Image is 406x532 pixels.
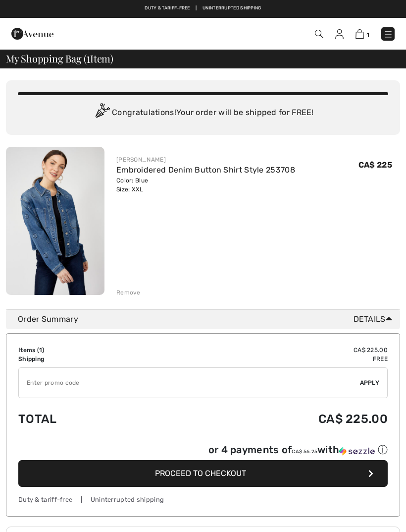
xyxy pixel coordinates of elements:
img: My Info [335,29,344,39]
td: Shipping [18,355,150,363]
img: 1ère Avenue [11,24,53,44]
img: Search [315,30,323,38]
div: Order Summary [18,313,396,325]
span: CA$ 56.25 [292,449,317,455]
div: Congratulations! Your order will be shipped for FREE! [18,103,388,123]
button: Proceed to Checkout [18,460,388,487]
img: Embroidered Denim Button Shirt Style 253708 [6,147,104,295]
img: Shopping Bag [355,29,364,39]
td: Total [18,402,150,436]
img: Menu [383,29,393,39]
span: 1 [39,347,42,354]
div: or 4 payments of with [208,443,388,457]
td: Free [150,355,388,363]
span: Details [354,313,396,325]
td: CA$ 225.00 [150,346,388,355]
img: Congratulation2.svg [92,103,112,123]
a: 1 [355,28,369,40]
span: My Shopping Bag ( Item) [6,54,113,63]
span: 1 [366,31,369,39]
a: 1ère Avenue [11,28,53,38]
td: Items ( ) [18,346,150,355]
div: Color: Blue Size: XXL [116,176,295,194]
span: 1 [87,51,90,64]
span: CA$ 225 [358,160,392,170]
div: Remove [116,288,141,297]
div: [PERSON_NAME] [116,155,295,164]
div: Duty & tariff-free | Uninterrupted shipping [18,495,388,504]
div: or 4 payments ofCA$ 56.25withSezzle Click to learn more about Sezzle [18,443,388,460]
span: Proceed to Checkout [155,469,246,478]
td: CA$ 225.00 [150,402,388,436]
span: Apply [360,378,380,387]
img: Sezzle [339,447,375,456]
input: Promo code [19,368,360,398]
a: Embroidered Denim Button Shirt Style 253708 [116,165,295,175]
